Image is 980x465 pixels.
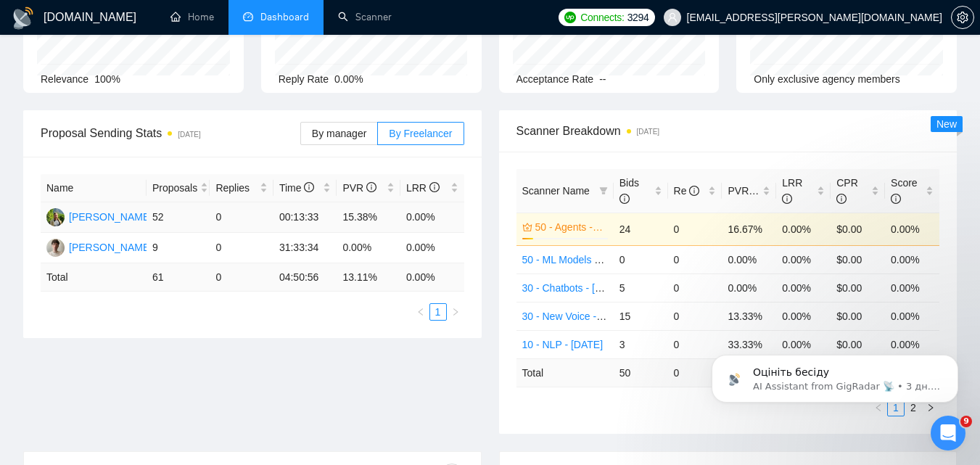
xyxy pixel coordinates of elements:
[722,302,776,330] td: 13.33%
[338,11,392,23] a: searchScanner
[69,209,152,225] div: [PERSON_NAME]
[619,177,639,205] span: Bids
[46,239,65,257] img: OH
[522,310,632,322] a: 30 - New Voice - [DATE]
[210,174,273,202] th: Replies
[637,128,659,136] time: [DATE]
[522,339,604,350] a: 10 - NLP - [DATE]
[836,194,847,204] span: info-circle
[614,302,668,330] td: 15
[147,263,210,292] td: 61
[312,128,366,139] span: By manager
[334,73,363,85] span: 0.00%
[782,194,792,204] span: info-circle
[41,263,147,292] td: Total
[831,273,885,302] td: $0.00
[337,202,400,233] td: 15.38%
[210,202,273,233] td: 0
[722,245,776,273] td: 0.00%
[337,233,400,263] td: 0.00%
[627,9,649,25] span: 3294
[564,12,576,23] img: upwork-logo.png
[831,245,885,273] td: $0.00
[722,213,776,245] td: 16.67%
[776,273,831,302] td: 0.00%
[46,208,65,226] img: MK
[451,308,460,316] span: right
[412,303,429,321] button: left
[885,273,939,302] td: 0.00%
[722,273,776,302] td: 0.00%
[400,233,464,263] td: 0.00%
[429,303,447,321] li: 1
[406,182,440,194] span: LRR
[41,174,147,202] th: Name
[273,202,337,233] td: 00:13:33
[46,210,152,222] a: MK[PERSON_NAME]
[516,73,594,85] span: Acceptance Rate
[614,358,668,387] td: 50
[243,12,253,22] span: dashboard
[960,416,972,427] span: 9
[728,185,762,197] span: PVR
[614,330,668,358] td: 3
[522,222,532,232] span: crown
[689,186,699,196] span: info-circle
[776,245,831,273] td: 0.00%
[429,182,440,192] span: info-circle
[304,182,314,192] span: info-circle
[931,416,965,450] iframe: Intercom live chat
[447,303,464,321] li: Next Page
[614,273,668,302] td: 5
[885,245,939,273] td: 0.00%
[12,7,35,30] img: logo
[891,177,918,205] span: Score
[782,177,802,205] span: LRR
[400,263,464,292] td: 0.00 %
[210,263,273,292] td: 0
[210,233,273,263] td: 0
[273,263,337,292] td: 04:50:56
[260,11,309,23] span: Dashboard
[776,302,831,330] td: 0.00%
[147,233,210,263] td: 9
[215,180,257,196] span: Replies
[41,73,88,85] span: Relevance
[674,185,700,197] span: Re
[668,330,722,358] td: 0
[614,213,668,245] td: 24
[389,128,452,139] span: By Freelancer
[94,73,120,85] span: 100%
[147,174,210,202] th: Proposals
[170,11,214,23] a: homeHome
[279,73,329,85] span: Reply Rate
[41,124,300,142] span: Proposal Sending Stats
[952,12,973,23] span: setting
[522,185,590,197] span: Scanner Name
[885,213,939,245] td: 0.00%
[447,303,464,321] button: right
[668,302,722,330] td: 0
[831,302,885,330] td: $0.00
[614,245,668,273] td: 0
[178,131,200,139] time: [DATE]
[776,213,831,245] td: 0.00%
[580,9,624,25] span: Connects:
[279,182,314,194] span: Time
[412,303,429,321] li: Previous Page
[885,302,939,330] td: 0.00%
[516,122,940,140] span: Scanner Breakdown
[831,213,885,245] td: $0.00
[891,194,901,204] span: info-circle
[690,324,980,426] iframe: Intercom notifications повідомлення
[273,233,337,263] td: 31:33:34
[342,182,376,194] span: PVR
[430,304,446,320] a: 1
[522,282,625,294] a: 30 - Chatbots - [DATE]
[516,358,614,387] td: Total
[668,358,722,387] td: 0
[147,202,210,233] td: 52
